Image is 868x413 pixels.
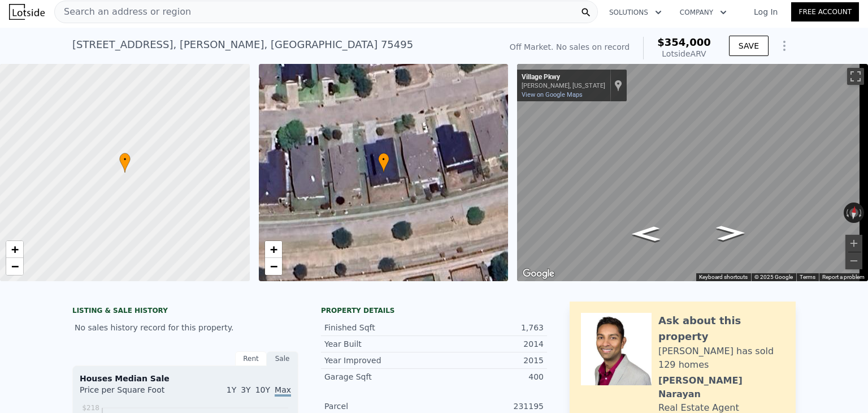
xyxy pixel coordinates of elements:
div: 2014 [434,338,544,350]
a: Zoom out [265,258,282,275]
path: Go West, Village Pkwy [620,223,672,245]
a: Log In [740,6,791,18]
span: 10Y [255,385,270,394]
div: Street View [517,64,868,281]
div: Sale [267,351,298,366]
div: • [378,153,389,173]
div: • [119,153,131,173]
button: Rotate counterclockwise [844,203,850,223]
div: 2015 [434,355,544,366]
button: Zoom in [845,235,862,252]
div: [PERSON_NAME] has sold 129 homes [658,345,784,372]
button: Toggle fullscreen view [847,68,864,85]
div: Houses Median Sale [80,373,291,384]
span: Search an address or region [55,5,191,19]
div: No sales history record for this property. [72,317,298,338]
div: [PERSON_NAME], [US_STATE] [522,82,605,89]
div: LISTING & SALE HISTORY [72,306,298,317]
span: $354,000 [657,36,711,48]
div: Ask about this property [658,313,784,345]
div: Finished Sqft [324,322,434,333]
div: 400 [434,371,544,382]
div: Village Pkwy [522,73,605,82]
div: [PERSON_NAME] Narayan [658,374,784,401]
span: • [378,154,389,165]
span: Max [275,385,291,397]
span: 3Y [241,385,250,394]
button: Company [671,2,736,23]
tspan: $218 [82,404,99,412]
button: Zoom out [845,252,862,269]
div: Parcel [324,401,434,412]
div: [STREET_ADDRESS] , [PERSON_NAME] , [GEOGRAPHIC_DATA] 75495 [72,37,413,53]
span: + [11,242,19,256]
a: Open this area in Google Maps (opens a new window) [520,266,557,281]
div: Property details [321,306,547,315]
span: − [11,259,19,273]
div: Off Market. No sales on record [510,41,630,53]
img: Google [520,266,557,281]
div: Garage Sqft [324,371,434,382]
a: Show location on map [614,79,622,92]
a: Terms (opens in new tab) [800,274,815,280]
a: Zoom in [6,241,23,258]
span: + [270,242,277,256]
a: Free Account [791,2,859,21]
button: SAVE [729,36,769,56]
button: Rotate clockwise [858,203,865,223]
div: Year Built [324,338,434,350]
div: Year Improved [324,355,434,366]
span: − [270,259,277,273]
span: 1Y [227,385,236,394]
path: Go East, Village Pkwy [704,222,758,244]
button: Show Options [773,35,796,57]
div: 1,763 [434,322,544,333]
button: Keyboard shortcuts [699,273,748,281]
img: Lotside [9,4,45,20]
span: • [119,154,131,165]
span: © 2025 Google [754,274,793,280]
div: Lotside ARV [657,48,711,59]
div: 231195 [434,401,544,412]
div: Rent [235,351,267,366]
button: Solutions [600,2,671,23]
button: Reset the view [848,202,860,223]
a: Zoom out [6,258,23,275]
a: View on Google Maps [522,91,583,98]
div: Map [517,64,868,281]
a: Zoom in [265,241,282,258]
a: Report a problem [822,274,865,280]
div: Price per Square Foot [80,384,185,402]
